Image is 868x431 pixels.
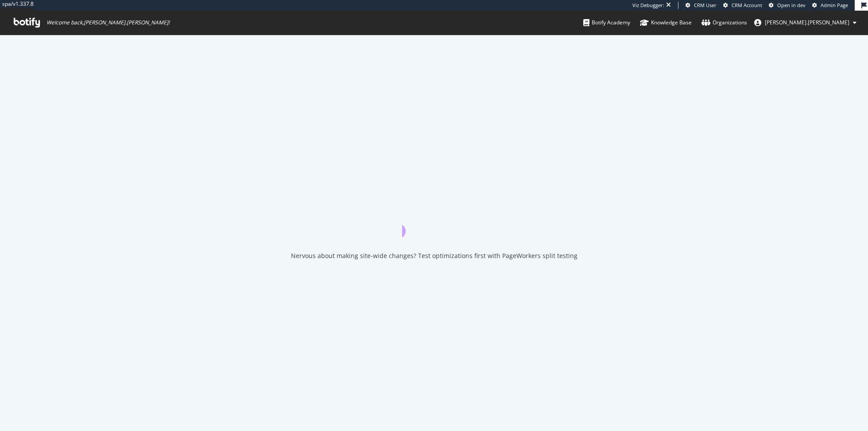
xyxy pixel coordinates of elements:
span: CRM Account [732,2,762,8]
span: Admin Page [821,2,848,8]
a: CRM User [686,2,717,9]
button: [PERSON_NAME].[PERSON_NAME] [747,16,864,30]
span: CRM User [694,2,717,8]
span: ryan.flanagan [765,19,849,26]
div: Viz Debugger: [632,2,664,9]
div: animation [402,205,466,237]
div: Organizations [701,18,747,27]
span: Open in dev [777,2,806,8]
a: Knowledge Base [640,11,692,35]
a: Open in dev [769,2,806,9]
a: Botify Academy [583,11,630,35]
span: Welcome back, [PERSON_NAME].[PERSON_NAME] ! [46,19,170,26]
a: Organizations [701,11,747,35]
div: Knowledge Base [640,18,692,27]
div: Botify Academy [583,18,630,27]
a: CRM Account [723,2,762,9]
a: Admin Page [812,2,848,9]
div: Nervous about making site-wide changes? Test optimizations first with PageWorkers split testing [291,251,577,260]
